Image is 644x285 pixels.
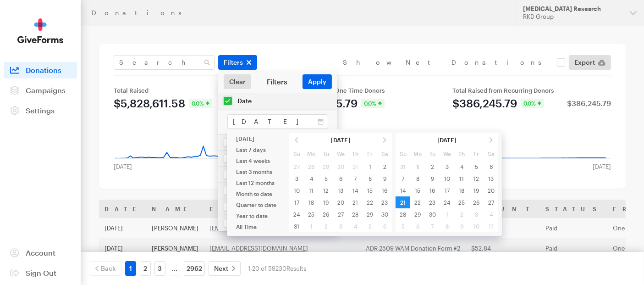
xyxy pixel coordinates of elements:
li: All Time [231,221,282,232]
span: Donations [26,66,61,74]
th: Fr [363,147,377,161]
span: Account [26,248,55,257]
div: Total Raised from Recurring Donors [452,87,611,94]
div: Total Raised [114,87,272,94]
td: 22 [410,196,425,208]
div: [DATE] [587,163,616,170]
td: 1 [363,161,377,173]
td: 2 [425,161,440,173]
td: Paid [540,218,607,238]
td: 7 [396,173,410,184]
div: $386,245.79 [567,100,611,107]
td: 3 [289,173,304,184]
a: 2962 [184,261,205,276]
th: Fr [469,147,484,161]
th: We [440,147,454,161]
td: 17 [289,196,304,208]
div: 0.0% [189,99,212,108]
td: 11 [454,173,469,184]
button: Filters [218,55,257,70]
th: Su [396,147,410,161]
a: Settings [4,102,77,119]
td: 15 [410,184,425,196]
td: 30 [425,208,440,220]
span: Export [574,57,595,68]
td: 9 [377,173,392,184]
div: Filters [251,77,303,86]
td: 7 [348,173,363,184]
li: Year to date [231,210,282,221]
td: 26 [319,208,333,220]
th: Tu [425,147,440,161]
td: 16 [377,184,392,196]
td: 20 [484,184,498,196]
a: Sign Out [4,265,77,281]
a: [EMAIL_ADDRESS][DOMAIN_NAME] [209,224,308,232]
td: 17 [440,184,454,196]
th: Name [146,200,204,218]
th: Date [99,200,146,218]
td: 18 [454,184,469,196]
td: 29 [363,208,377,220]
div: RKD Group [523,13,622,21]
td: 6 [484,161,498,173]
th: Status [540,200,607,218]
td: $52.84 [466,238,540,258]
div: $386,245.79 [452,98,517,109]
td: 23 [425,196,440,208]
td: 19 [319,196,333,208]
td: 12 [319,184,333,196]
td: 24 [440,196,454,208]
td: 10 [440,173,454,184]
span: Sign Out [26,268,56,277]
td: 28 [396,208,410,220]
th: Tu [319,147,333,161]
td: 4 [454,161,469,173]
th: Amount [466,200,540,218]
td: 27 [484,196,498,208]
span: Results [286,265,306,272]
a: [EMAIL_ADDRESS][DOMAIN_NAME] [209,245,308,252]
td: 1 [410,161,425,173]
div: Total Raised from One Time Donors [283,87,442,94]
a: Donations [4,62,77,78]
td: 19 [469,184,484,196]
th: Email [204,200,360,218]
div: 0.0% [361,99,385,108]
a: Next [209,261,241,276]
td: 22 [363,196,377,208]
li: Last 7 days [231,144,282,155]
span: Filters [224,57,243,68]
td: 27 [333,208,348,220]
td: 11 [304,184,319,196]
td: 8 [363,173,377,184]
td: 23 [377,196,392,208]
td: 4 [304,173,319,184]
a: Account [4,245,77,261]
td: 31 [289,220,304,232]
a: Campaigns [4,82,77,99]
td: [DATE] [99,238,146,258]
td: 15 [363,184,377,196]
td: 13 [333,184,348,196]
td: 20 [333,196,348,208]
td: 26 [469,196,484,208]
td: Paid [540,238,607,258]
a: Export [569,55,611,70]
a: 3 [154,261,165,276]
td: ADR 2509 WAM Donation Form #2 [360,238,466,258]
td: 13 [484,173,498,184]
div: [DATE] [108,163,138,170]
td: 14 [396,184,410,196]
div: 0.0% [521,99,544,108]
td: 12 [469,173,484,184]
input: Search Name & Email [114,55,215,70]
th: [DATE] [410,133,484,147]
td: [DATE] [99,218,146,238]
a: 2 [140,261,151,276]
div: 1-20 of 59230 [248,261,306,276]
td: 2 [377,161,392,173]
td: 21 [396,196,410,208]
td: 14 [348,184,363,196]
td: 5 [469,161,484,173]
